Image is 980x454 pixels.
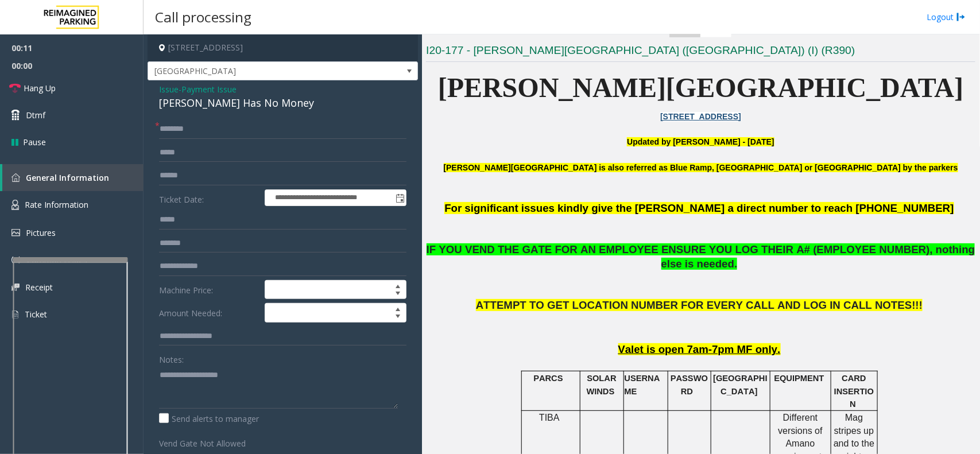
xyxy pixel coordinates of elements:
[834,374,874,409] span: CARD INSERTION
[956,11,966,23] img: logout
[533,374,563,383] span: PARCS
[11,229,20,236] img: 'icon'
[26,254,87,265] span: Common Issues
[11,200,19,210] img: 'icon'
[26,109,45,121] span: Dtmf
[179,84,237,95] span: -
[618,343,781,355] span: Valet is open 7am-7pm MF only.
[26,227,56,238] span: Pictures
[390,304,406,313] span: Increase value
[181,83,237,95] span: Payment Issue
[159,350,184,366] label: Notes:
[11,309,19,320] img: 'icon'
[148,62,363,80] span: [GEOGRAPHIC_DATA]
[774,374,824,383] span: EQUIPMENT
[438,72,964,103] span: [PERSON_NAME][GEOGRAPHIC_DATA]
[23,136,46,148] span: Pause
[11,173,20,182] img: 'icon'
[426,43,975,62] h3: I20-177 - [PERSON_NAME][GEOGRAPHIC_DATA] ([GEOGRAPHIC_DATA]) (I) (R390)
[26,172,109,183] span: General Information
[627,137,774,146] font: Updated by [PERSON_NAME] - [DATE]
[25,199,88,210] span: Rate Information
[734,258,737,270] span: .
[713,374,767,395] span: [GEOGRAPHIC_DATA]
[539,413,560,422] span: TIBA
[927,11,966,23] a: Logout
[11,284,20,291] img: 'icon'
[159,413,259,425] label: Send alerts to manager
[393,190,406,206] span: Toggle popup
[625,374,660,395] span: USERNAME
[156,433,262,449] label: Vend Gate Not Allowed
[156,303,262,323] label: Amount Needed:
[159,95,406,111] div: [PERSON_NAME] Has No Money
[444,202,954,214] span: For significant issues kindly give the [PERSON_NAME] a direct number to reach [PHONE_NUMBER]
[148,34,418,61] h4: [STREET_ADDRESS]
[671,374,708,395] span: PASSWORD
[587,374,617,395] span: SOLAR WINDS
[2,164,144,191] a: General Information
[24,82,56,94] span: Hang Up
[660,112,741,121] a: [STREET_ADDRESS]
[390,313,406,322] span: Decrease value
[156,189,262,207] label: Ticket Date:
[159,83,179,95] span: Issue
[149,3,257,31] h3: Call processing
[156,280,262,300] label: Machine Price:
[390,290,406,299] span: Decrease value
[11,255,21,265] img: 'icon'
[390,281,406,290] span: Increase value
[476,299,923,311] span: ATTEMPT TO GET LOCATION NUMBER FOR EVERY CALL AND LOG IN CALL NOTES!!!
[444,163,958,172] b: [PERSON_NAME][GEOGRAPHIC_DATA] is also referred as Blue Ramp, [GEOGRAPHIC_DATA] or [GEOGRAPHIC_DA...
[427,243,975,270] span: IF YOU VEND THE GATE FOR AN EMPLOYEE ENSURE YOU LOG THEIR A# (EMPLOYEE NUMBER), nothing else is n...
